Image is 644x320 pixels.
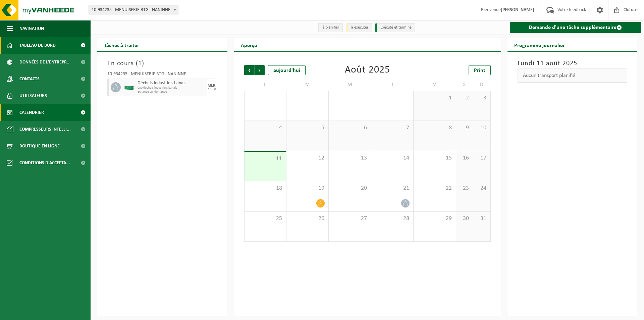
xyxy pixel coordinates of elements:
[107,72,217,79] div: 10-934235 - MENUISERIE BTG - NANINNE
[268,65,306,75] div: aujourd'hui
[19,87,47,104] span: Utilisateurs
[518,68,628,83] div: Aucun transport planifié
[19,121,71,138] span: Compresseurs intelli...
[19,138,60,154] span: Boutique en ligne
[332,185,367,192] span: 20
[248,185,283,192] span: 18
[286,79,329,91] td: M
[138,81,206,86] span: Déchets industriels banals
[414,79,456,91] td: V
[460,154,470,162] span: 16
[318,23,343,32] li: à planifier
[456,79,473,91] td: S
[255,65,265,75] span: Suivant
[474,68,485,73] span: Print
[371,79,414,91] td: J
[19,37,56,54] span: Tableau de bord
[19,20,44,37] span: Navigation
[501,7,534,12] strong: [PERSON_NAME]
[477,215,487,222] span: 31
[138,60,142,67] span: 1
[477,124,487,132] span: 10
[332,154,367,162] span: 13
[248,124,283,132] span: 4
[208,84,216,88] div: MER.
[248,155,283,163] span: 11
[417,185,452,192] span: 22
[460,94,470,102] span: 2
[518,58,628,68] h3: Lundi 11 août 2025
[345,65,390,75] div: Août 2025
[290,154,325,162] span: 12
[477,94,487,102] span: 3
[138,90,206,94] span: Echange sur demande
[477,154,487,162] span: 17
[477,185,487,192] span: 24
[460,124,470,132] span: 9
[138,86,206,90] span: C30 déchets industriels banals
[332,124,367,132] span: 6
[234,38,264,51] h2: Aperçu
[417,124,452,132] span: 8
[375,185,410,192] span: 21
[473,79,490,91] td: D
[107,58,217,68] h3: En cours ( )
[89,5,178,15] span: 10-934235 - MENUISERIE BTG - NANINNE
[375,94,410,102] span: 31
[510,22,642,33] a: Demande d'une tâche supplémentaire
[208,88,216,91] div: 13/08
[417,215,452,222] span: 29
[375,23,415,32] li: Exécuté et terminé
[19,54,71,71] span: Données de l'entrepr...
[417,154,452,162] span: 15
[375,154,410,162] span: 14
[244,65,254,75] span: Précédent
[417,94,452,102] span: 1
[124,85,134,90] img: HK-XC-30-GN-00
[244,79,286,91] td: L
[290,94,325,102] span: 29
[248,94,283,102] span: 28
[332,94,367,102] span: 30
[460,185,470,192] span: 23
[332,215,367,222] span: 27
[89,5,178,15] span: 10-934235 - MENUISERIE BTG - NANINNE
[19,71,40,87] span: Contacts
[375,215,410,222] span: 28
[375,124,410,132] span: 7
[290,215,325,222] span: 26
[248,215,283,222] span: 25
[19,154,70,171] span: Conditions d'accepta...
[290,185,325,192] span: 19
[19,104,44,121] span: Calendrier
[469,65,491,75] a: Print
[290,124,325,132] span: 5
[460,215,470,222] span: 30
[507,38,572,51] h2: Programme journalier
[329,79,371,91] td: M
[97,38,146,51] h2: Tâches à traiter
[346,23,372,32] li: à exécuter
